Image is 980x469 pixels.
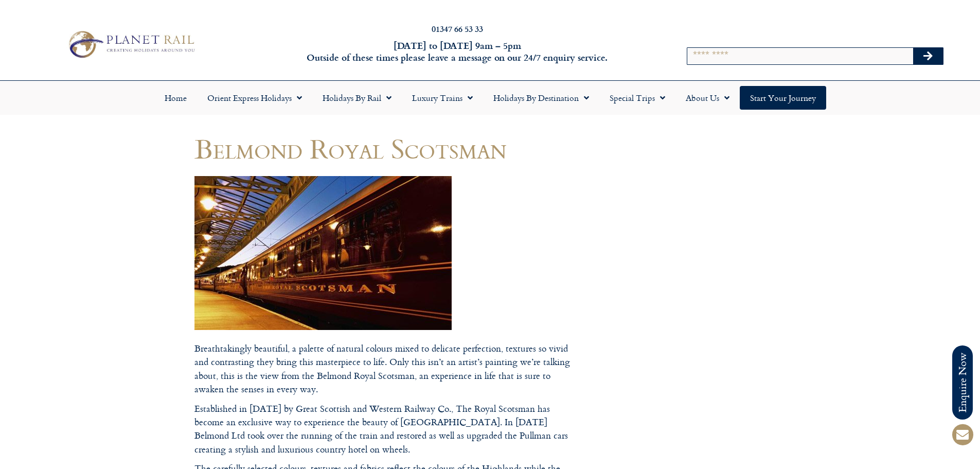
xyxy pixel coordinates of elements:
[599,86,675,110] a: Special Trips
[63,28,198,61] img: Planet Rail Train Holidays Logo
[197,86,312,110] a: Orient Express Holidays
[675,86,740,110] a: About Us
[913,48,943,64] button: Search
[402,86,483,110] a: Luxury Trains
[432,23,483,34] a: 01347 66 53 33
[483,86,599,110] a: Holidays by Destination
[264,40,651,64] h6: [DATE] to [DATE] 9am – 5pm Outside of these times please leave a message on our 24/7 enquiry serv...
[5,86,975,110] nav: Menu
[312,86,402,110] a: Holidays by Rail
[154,86,197,110] a: Home
[740,86,826,110] a: Start your Journey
